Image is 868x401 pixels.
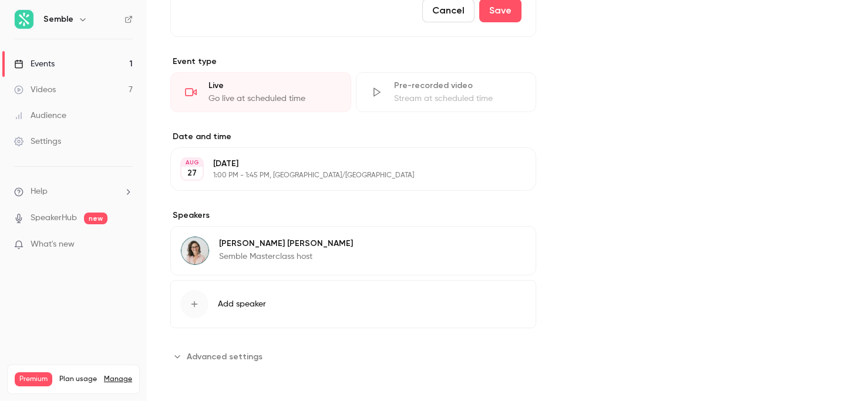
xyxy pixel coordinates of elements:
p: Semble Masterclass host [219,251,353,262]
span: Premium [15,372,52,386]
div: Jess Magri[PERSON_NAME] [PERSON_NAME]Semble Masterclass host [170,226,536,275]
div: Pre-recorded video [394,80,522,92]
div: AUG [181,159,203,167]
p: [DATE] [213,158,474,170]
span: What's new [31,238,75,251]
label: Date and time [170,131,536,143]
section: Advanced settings [170,347,536,366]
div: Events [14,58,55,70]
a: SpeakerHub [31,212,77,224]
div: Go live at scheduled time [208,93,337,105]
p: 1:00 PM - 1:45 PM, [GEOGRAPHIC_DATA]/[GEOGRAPHIC_DATA] [213,171,474,180]
li: help-dropdown-opener [14,186,133,198]
span: Help [31,186,48,198]
span: Add speaker [218,298,266,310]
img: Jess Magri [181,237,209,265]
button: Add speaker [170,280,536,328]
div: Stream at scheduled time [394,93,522,105]
span: Advanced settings [187,351,263,363]
p: [PERSON_NAME] [PERSON_NAME] [219,238,353,250]
div: Live [208,80,337,92]
button: Advanced settings [170,347,270,366]
a: Manage [104,375,132,384]
div: Audience [14,110,66,122]
span: Plan usage [59,375,97,384]
img: Semble [15,10,33,29]
span: new [84,213,107,224]
div: LiveGo live at scheduled time [170,72,351,112]
label: Speakers [170,210,536,221]
p: Event type [170,56,536,68]
div: Settings [14,136,61,147]
p: 27 [187,167,197,179]
div: Videos [14,84,56,96]
h6: Semble [43,14,73,25]
div: Pre-recorded videoStream at scheduled time [356,72,537,112]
